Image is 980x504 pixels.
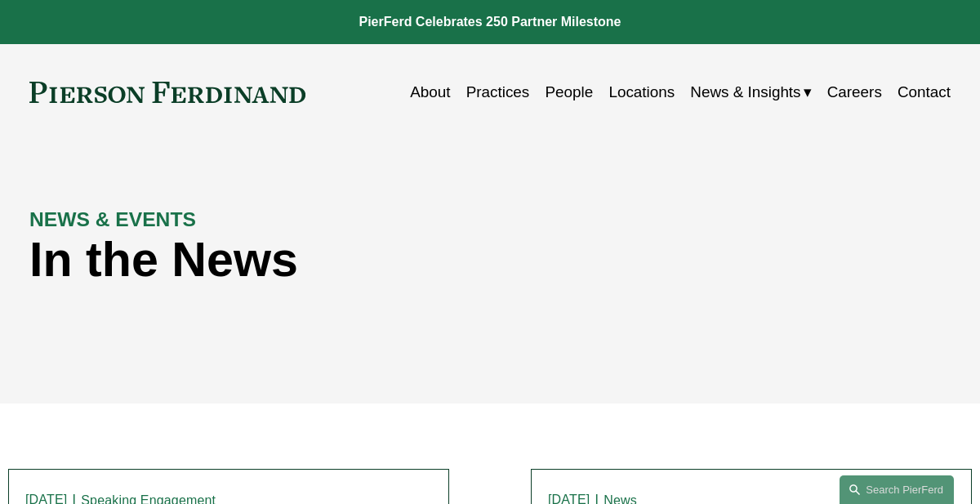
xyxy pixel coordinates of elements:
[608,77,675,108] a: Locations
[466,77,530,108] a: Practices
[545,77,593,108] a: People
[410,77,450,108] a: About
[840,475,954,504] a: Search this site
[690,77,811,108] a: folder dropdown
[29,208,196,230] strong: NEWS & EVENTS
[898,77,951,108] a: Contact
[29,232,720,288] h1: In the News
[827,77,882,108] a: Careers
[690,78,800,106] span: News & Insights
